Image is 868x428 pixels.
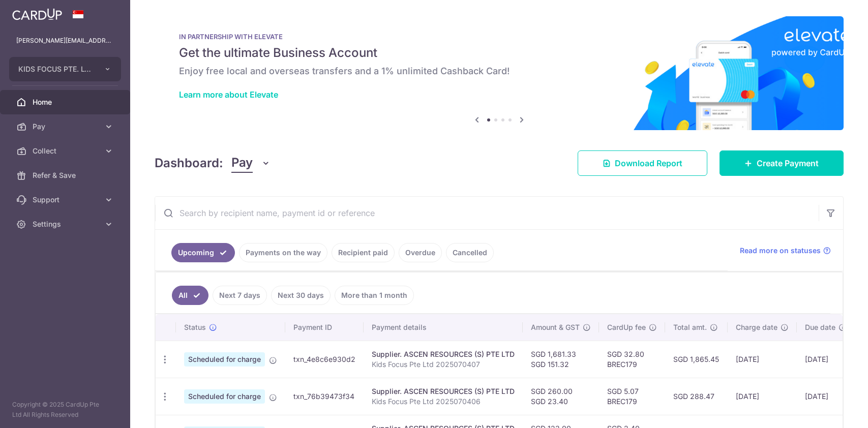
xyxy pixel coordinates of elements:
button: KIDS FOCUS PTE. LTD. [9,57,121,81]
td: txn_76b39473f34 [285,378,364,415]
span: Scheduled for charge [184,352,265,366]
span: KIDS FOCUS PTE. LTD. [18,64,94,74]
th: Payment details [364,314,523,341]
a: More than 1 month [335,286,414,305]
a: Upcoming [171,243,235,262]
td: [DATE] [797,341,855,378]
span: CardUp fee [607,322,646,332]
a: Payments on the way [239,243,327,262]
a: Cancelled [446,243,494,262]
span: Due date [805,322,835,332]
p: IN PARTNERSHIP WITH ELEVATE [179,33,819,41]
span: Support [33,195,100,205]
span: Create Payment [757,157,819,169]
span: Scheduled for charge [184,389,265,404]
th: Payment ID [285,314,364,341]
img: Renovation banner [155,16,844,130]
div: Supplier. ASCEN RESOURCES (S) PTE LTD [372,349,515,359]
a: Read more on statuses [740,246,831,256]
h6: Enjoy free local and overseas transfers and a 1% unlimited Cashback Card! [179,65,819,77]
a: Next 30 days [271,286,331,305]
a: Learn more about Elevate [179,89,278,100]
span: Home [33,97,100,107]
span: Refer & Save [33,170,100,180]
span: Collect [33,146,100,156]
span: Status [184,322,206,332]
td: SGD 1,865.45 [665,341,728,378]
p: Kids Focus Pte Ltd 2025070407 [372,359,515,370]
td: SGD 260.00 SGD 23.40 [523,378,599,415]
span: Amount & GST [531,322,580,332]
span: Pay [33,121,100,132]
td: [DATE] [728,378,797,415]
p: Kids Focus Pte Ltd 2025070406 [372,396,515,407]
p: [PERSON_NAME][EMAIL_ADDRESS][DOMAIN_NAME] [16,36,114,46]
iframe: Opens a widget where you can find more information [803,398,858,423]
input: Search by recipient name, payment id or reference [155,197,819,229]
a: All [172,286,208,305]
span: Settings [33,219,100,229]
span: Total amt. [673,322,707,332]
td: SGD 32.80 BREC179 [599,341,665,378]
span: Pay [231,154,253,173]
a: Create Payment [720,150,844,176]
a: Overdue [399,243,442,262]
a: Next 7 days [213,286,267,305]
td: SGD 288.47 [665,378,728,415]
button: Pay [231,154,271,173]
td: [DATE] [728,341,797,378]
td: SGD 1,681.33 SGD 151.32 [523,341,599,378]
h5: Get the ultimate Business Account [179,45,819,61]
a: Download Report [578,150,707,176]
h4: Dashboard: [155,154,223,172]
span: Charge date [736,322,777,332]
img: CardUp [12,8,62,20]
td: SGD 5.07 BREC179 [599,378,665,415]
div: Supplier. ASCEN RESOURCES (S) PTE LTD [372,386,515,396]
td: [DATE] [797,378,855,415]
span: Download Report [615,157,682,169]
a: Recipient paid [332,243,395,262]
td: txn_4e8c6e930d2 [285,341,364,378]
span: Read more on statuses [740,246,821,256]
